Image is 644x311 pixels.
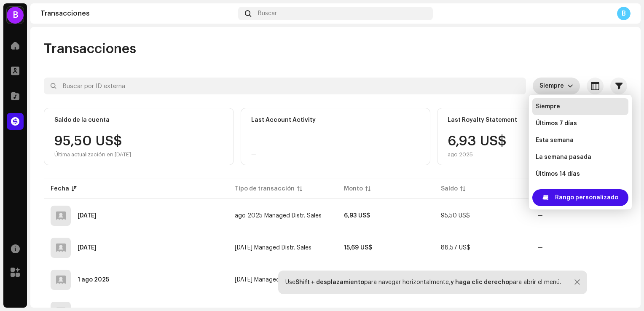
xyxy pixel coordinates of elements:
[344,185,363,193] div: Monto
[78,245,97,251] div: 2 sept 2025
[441,213,470,219] span: 95,50 US$
[51,185,69,193] div: Fecha
[54,151,131,158] div: Última actualización en [DATE]
[539,78,567,94] span: Siempre
[448,151,507,158] div: ago 2025
[295,279,364,285] strong: Shift + desplazamiento
[285,279,561,286] div: Use para navegar horizontalmente, para abrir el menú.
[537,245,543,251] re-a-table-badge: —
[44,40,136,57] span: Transacciones
[54,117,110,123] div: Saldo de la cuenta
[532,115,628,132] li: Últimos 7 días
[532,166,628,182] li: Últimos 14 días
[251,117,316,123] div: Last Account Activity
[536,153,591,161] span: La semana pasada
[532,182,628,199] li: Últimos 30 días
[532,98,628,115] li: Siempre
[344,245,372,251] strong: 15,69 US$
[235,245,311,251] span: jul 2025 Managed Distr. Sales
[536,102,560,111] span: Siempre
[617,7,631,20] div: B
[78,213,97,219] div: 2 oct 2025
[235,185,295,193] div: Tipo de transacción
[235,277,311,283] span: jun 2025 Managed Distr. Sales
[532,132,628,149] li: Esta semana
[441,185,458,193] div: Saldo
[536,119,577,128] span: Últimos 7 días
[40,10,235,17] div: Transacciones
[567,78,573,94] div: dropdown trigger
[7,7,24,24] div: B
[532,149,628,166] li: La semana pasada
[258,10,277,17] span: Buscar
[448,117,517,123] div: Last Royalty Statement
[44,78,526,94] input: Buscar por ID externa
[344,213,370,219] strong: 6,93 US$
[441,245,470,251] span: 88,57 US$
[235,213,322,219] span: ago 2025 Managed Distr. Sales
[251,151,256,158] div: —
[78,277,109,283] div: 1 ago 2025
[536,136,574,145] span: Esta semana
[451,279,509,285] strong: y haga clic derecho
[537,213,543,219] re-a-table-badge: —
[555,189,618,206] span: Rango personalizado
[536,170,580,178] span: Últimos 14 días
